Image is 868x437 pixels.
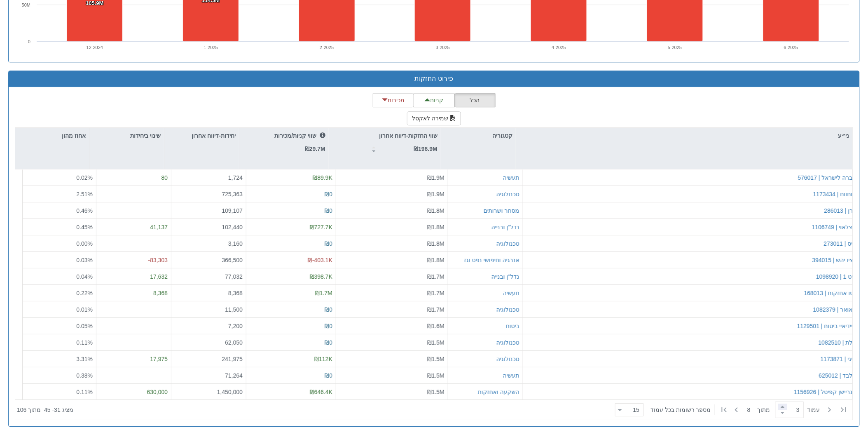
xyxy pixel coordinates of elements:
[26,388,93,396] div: 0.11 %
[325,207,332,214] span: ₪0
[813,190,856,198] button: פוםוום | 1173434
[427,174,445,181] span: ₪1.9M
[100,388,168,396] div: 630,000
[100,289,168,297] div: 8,368
[503,174,519,182] button: תעשיה
[464,256,519,264] button: אנרגיה וחיפושי נפט וגז
[819,371,856,379] button: עלבד | 625012
[668,45,682,50] text: 5-2025
[427,256,445,263] span: ₪1.8M
[310,388,332,395] span: ₪646.4K
[175,272,243,280] div: 77,032
[427,207,445,214] span: ₪1.8M
[427,322,445,329] span: ₪1.6M
[819,338,856,346] div: גילת | 1082510
[824,239,856,247] button: נייס | 273011
[175,239,243,247] div: 3,160
[824,206,856,214] div: ברן | 286013
[175,206,243,214] div: 109,107
[414,93,455,107] button: קניות
[26,289,93,297] div: 0.22 %
[175,371,243,379] div: 71,264
[26,206,93,214] div: 0.46 %
[484,206,519,214] button: מסחר ושרותים
[812,223,856,231] button: מצלאוי | 1106749
[204,45,218,50] text: 1-2025
[427,339,445,345] span: ₪1.5M
[496,305,519,313] div: טכנולוגיה
[784,45,798,50] text: 6-2025
[315,289,332,296] span: ₪1.7M
[22,2,30,7] text: 50M
[427,240,445,247] span: ₪1.8M
[175,355,243,363] div: 241,975
[325,372,332,378] span: ₪0
[436,45,450,50] text: 3-2025
[175,256,243,264] div: 366,500
[407,111,461,125] button: שמירה לאקסל
[427,190,445,197] span: ₪1.9M
[26,338,93,346] div: 0.11 %
[310,223,332,230] span: ₪727.7K
[325,190,332,197] span: ₪0
[192,131,236,140] p: יחידות-דיווח אחרון
[379,131,438,140] p: שווי החזקות-דיווח אחרון
[130,131,161,140] p: שינוי ביחידות
[812,256,856,264] button: רציו יהש | 394015
[813,305,856,313] div: טאואר | 1082379
[491,272,519,280] button: נדל"ן ובנייה
[816,272,856,280] button: ריט 1 | 1098920
[313,174,332,181] span: ₪89.9K
[26,272,93,280] div: 0.04 %
[503,289,519,297] button: תעשיה
[100,174,168,182] div: 80
[496,355,519,363] button: טכנולוגיה
[26,322,93,330] div: 0.05 %
[100,355,168,363] div: 17,975
[314,355,332,362] span: ₪112K
[26,223,93,231] div: 0.45 %
[175,338,243,346] div: 62,050
[454,93,496,107] button: הכל
[441,128,516,143] div: קטגוריה
[175,305,243,313] div: 11,500
[478,388,519,396] button: השקעה ואחזקות
[414,146,438,152] strong: ₪196.9M
[62,131,86,140] p: אחוז מהון
[100,256,168,264] div: -83,303
[100,223,168,231] div: 41,137
[26,239,93,247] div: 0.00 %
[427,372,445,378] span: ₪1.5M
[747,406,758,414] span: 8
[797,322,856,330] div: איידיאיי ביטוח | 1129501
[274,131,325,140] p: שווי קניות/מכירות
[794,388,857,396] button: ג'נריישן קפיטל | 1156926
[807,406,820,414] span: ‏עמוד
[305,146,325,152] strong: ₪29.7M
[427,273,445,280] span: ₪1.7M
[28,39,30,44] text: 0
[26,190,93,198] div: 2.51 %
[516,128,853,143] div: ני״ע
[310,273,332,280] span: ₪398.7K
[496,239,519,247] div: טכנולוגיה
[26,174,93,182] div: 0.02 %
[496,338,519,346] button: טכנולוגיה
[496,190,519,198] div: טכנולוגיה
[17,401,73,419] div: ‏מציג 31 - 45 ‏ מתוך 106
[503,371,519,379] button: תעשיה
[650,406,711,414] span: ‏מספר רשומות בכל עמוד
